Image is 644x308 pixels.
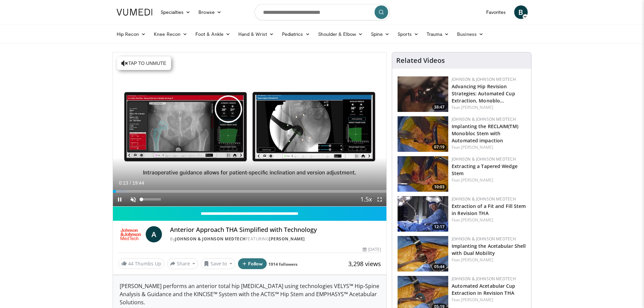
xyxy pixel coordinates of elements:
span: 07:19 [432,144,447,150]
img: 82aed312-2a25-4631-ae62-904ce62d2708.150x105_q85_crop-smart_upscale.jpg [398,196,448,232]
a: [PERSON_NAME] [461,217,493,223]
div: Feat. [452,144,526,150]
button: Tap to unmute [117,56,171,70]
a: [PERSON_NAME] [461,104,493,110]
a: Specialties [157,5,195,19]
div: Feat. [452,177,526,183]
a: 38:47 [398,76,448,112]
button: Share [167,258,198,269]
a: 12:17 [398,196,448,232]
a: Extracting a Tapered Wedge Stem [452,163,518,176]
span: 0:13 [119,180,128,186]
div: [DATE] [363,246,381,253]
a: Pediatrics [278,27,314,41]
span: 38:47 [432,104,447,110]
button: Fullscreen [373,193,386,206]
a: [PERSON_NAME] [461,257,493,263]
button: Unmute [126,193,140,206]
a: 05:44 [398,236,448,271]
a: 1914 followers [268,261,297,267]
a: Implanting the RECLAIM(TM) Monobloc Stem with Automated impaction [452,123,518,144]
a: Johnson & Johnson MedTech [452,196,516,202]
a: Hand & Wrist [234,27,278,41]
a: [PERSON_NAME] [461,297,493,303]
span: / [130,180,131,186]
button: Save to [201,258,235,269]
input: Search topics, interventions [255,4,390,20]
a: Johnson & Johnson MedTech [452,156,516,162]
a: [PERSON_NAME] [461,144,493,150]
a: Browse [194,5,225,19]
a: Extraction of a Fit and Fill Stem in Revision THA [452,203,526,216]
a: Implanting the Acetabular Shell with Dual Mobility [452,243,526,256]
a: A [146,226,162,242]
button: Pause [113,193,126,206]
div: Feat. [452,257,526,263]
video-js: Video Player [113,52,387,207]
a: Trauma [423,27,453,41]
a: [PERSON_NAME] [461,177,493,183]
button: Playback Rate [359,193,373,206]
img: 9c1ab193-c641-4637-bd4d-10334871fca9.150x105_q85_crop-smart_upscale.jpg [398,236,448,271]
h4: Anterior Approach THA Simplified with Technology [170,226,381,234]
a: 10:03 [398,156,448,192]
a: Automated Acetabular Cup Extraction in Revision THA [452,283,515,296]
a: B [514,5,528,19]
a: Business [453,27,487,41]
a: Sports [393,27,423,41]
div: Feat. [452,297,526,303]
span: 19:44 [132,180,144,186]
a: Advancing Hip Revision Strategies: Automated Cup Extraction, Monoblo… [452,83,515,104]
div: Feat. [452,217,526,223]
img: 9f1a5b5d-2ba5-4c40-8e0c-30b4b8951080.150x105_q85_crop-smart_upscale.jpg [398,76,448,112]
img: 0b84e8e2-d493-4aee-915d-8b4f424ca292.150x105_q85_crop-smart_upscale.jpg [398,156,448,192]
a: 07:19 [398,116,448,152]
a: Johnson & Johnson MedTech [452,236,516,242]
a: Johnson & Johnson MedTech [452,76,516,82]
span: 12:17 [432,224,447,230]
div: Progress Bar [113,190,387,193]
a: 44 Thumbs Up [118,258,164,269]
a: Hip Recon [113,27,150,41]
a: Foot & Ankle [191,27,234,41]
div: Volume Level [142,198,161,200]
a: Spine [367,27,393,41]
span: 10:03 [432,184,447,190]
div: Feat. [452,104,526,111]
button: Follow [238,258,267,269]
a: Johnson & Johnson MedTech [452,276,516,282]
a: [PERSON_NAME] [269,236,305,242]
img: ffc33e66-92ed-4f11-95c4-0a160745ec3c.150x105_q85_crop-smart_upscale.jpg [398,116,448,152]
h4: Related Videos [396,56,445,65]
a: Shoulder & Elbow [314,27,367,41]
a: Johnson & Johnson MedTech [452,116,516,122]
span: 44 [128,260,134,267]
span: 3,298 views [348,260,381,268]
a: Knee Recon [150,27,191,41]
img: VuMedi Logo [117,9,152,16]
div: By FEATURING [170,236,381,242]
a: Johnson & Johnson MedTech [175,236,246,242]
span: 05:44 [432,264,447,270]
a: Favorites [482,5,510,19]
img: Johnson & Johnson MedTech [118,226,143,242]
